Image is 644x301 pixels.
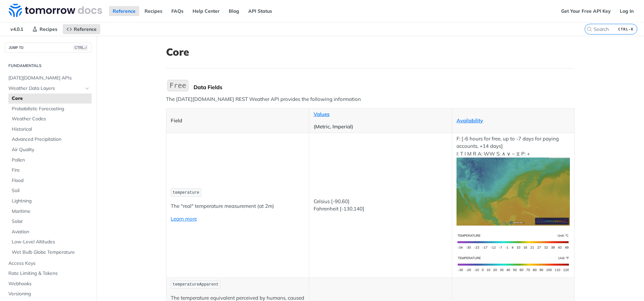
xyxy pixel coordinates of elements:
span: Reference [74,26,97,32]
a: Flood [8,176,92,186]
span: Webhooks [8,281,90,287]
p: The [DATE][DOMAIN_NAME] REST Weather API provides the following information [166,96,575,103]
span: temperature [173,190,199,195]
a: Aviation [8,227,92,237]
span: Soil [12,187,90,194]
span: Solar [12,218,90,225]
span: v4.0.1 [7,24,27,34]
span: Lightning [12,198,90,204]
a: [DATE][DOMAIN_NAME] APIs [5,73,92,83]
span: Historical [12,126,90,133]
a: API Status [245,6,276,16]
a: Core [8,94,92,104]
h1: Core [166,46,575,58]
a: Webhooks [5,279,92,289]
span: Probabilistic Forecasting [12,106,90,112]
span: Weather Codes [12,116,90,122]
span: Aviation [12,229,90,235]
kbd: CTRL-K [616,26,635,33]
img: Tomorrow.io Weather API Docs [9,4,102,17]
img: temperature-us [457,253,570,276]
a: Access Keys [5,258,92,268]
button: JUMP TOCTRL-/ [5,43,92,53]
h2: Fundamentals [5,63,92,69]
a: Soil [8,186,92,196]
a: Values [314,111,329,117]
span: Pollen [12,157,90,164]
span: Low-Level Altitudes [12,239,90,245]
a: Weather Data LayersHide subpages for Weather Data Layers [5,83,92,94]
span: Expand image [457,260,570,267]
a: Low-Level Altitudes [8,237,92,247]
a: Recipes [29,24,61,34]
a: Historical [8,124,92,134]
a: Log In [616,6,637,16]
a: Help Center [189,6,223,16]
span: Maritime [12,208,90,215]
button: Hide subpages for Weather Data Layers [85,86,90,91]
span: Expand image [457,188,570,194]
a: Weather Codes [8,114,92,124]
span: Wet Bulb Globe Temperature [12,249,90,256]
span: Air Quality [12,146,90,153]
a: Learn more [171,216,197,222]
span: CTRL-/ [73,45,88,50]
a: Versioning [5,289,92,299]
a: Availability [457,117,483,124]
span: Access Keys [8,260,90,267]
img: temperature [457,158,570,226]
span: Fire [12,167,90,174]
a: Wet Bulb Globe Temperature [8,247,92,257]
div: Data Fields [194,84,575,91]
span: Rate Limiting & Tokens [8,270,90,277]
p: (Metric, Imperial) [314,123,447,131]
p: F: [-6 hours for free, up to -7 days for paying accounts, +14 days] I: T I M R A: WW S: ∧ ∨ ~ ⧖ P: + [457,135,570,226]
img: temperature-si [457,231,570,253]
a: Rate Limiting & Tokens [5,268,92,279]
a: Get Your Free API Key [557,6,614,16]
span: Flood [12,177,90,184]
a: Probabilistic Forecasting [8,104,92,114]
a: Fire [8,165,92,175]
span: Core [12,95,90,102]
a: Pollen [8,155,92,165]
p: The "real" temperature measurement (at 2m) [171,202,305,210]
a: Reference [63,24,100,34]
a: Advanced Precipitation [8,134,92,144]
svg: Search [587,26,592,32]
a: Blog [225,6,243,16]
a: Lightning [8,196,92,206]
span: Expand image [457,238,570,244]
p: Celsius [-90,60] Fahrenheit [-130,140] [314,198,447,213]
a: Maritime [8,206,92,217]
a: Reference [109,6,139,16]
span: Weather Data Layers [8,85,83,92]
a: FAQs [168,6,187,16]
a: Air Quality [8,145,92,155]
span: Versioning [8,291,90,297]
span: [DATE][DOMAIN_NAME] APIs [8,75,90,81]
span: temperatureApparent [173,282,219,287]
a: Solar [8,217,92,227]
span: Advanced Precipitation [12,136,90,143]
span: Recipes [40,26,57,32]
p: Field [171,117,305,125]
a: Recipes [141,6,166,16]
